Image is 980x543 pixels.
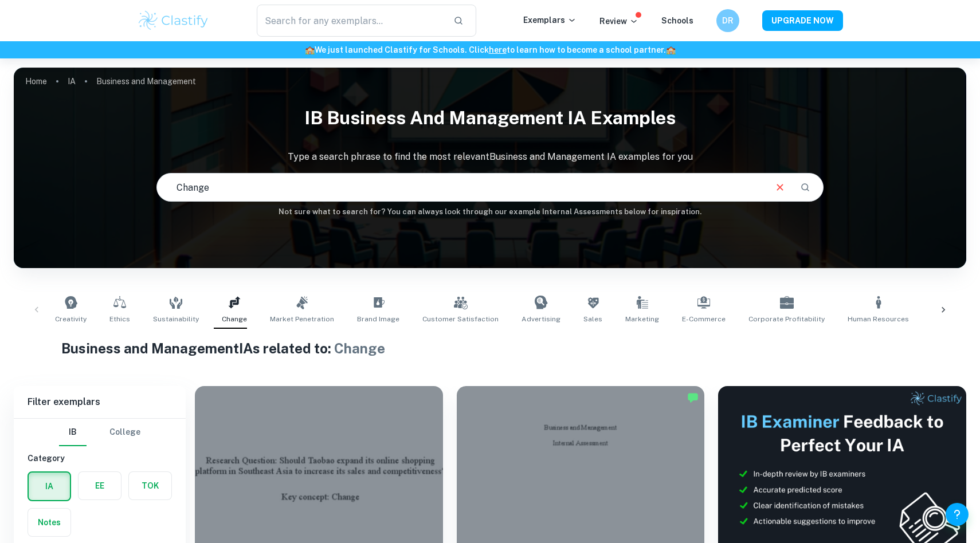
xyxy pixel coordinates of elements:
[769,176,791,198] button: Clear
[157,171,764,203] input: E.g. tech company expansion, marketing strategies, motivation theories...
[305,45,315,54] span: 🏫
[583,314,602,324] span: Sales
[14,386,186,418] h6: Filter exemplars
[748,314,825,324] span: Corporate Profitability
[762,10,843,31] button: UPGRADE NOW
[2,44,978,56] h6: We just launched Clastify for Schools. Click to learn how to become a school partner.
[599,15,638,27] p: Review
[687,392,699,403] img: Marked
[848,314,909,324] span: Human Resources
[489,45,507,54] a: here
[109,314,130,324] span: Ethics
[666,45,676,54] span: 🏫
[946,503,969,526] button: Help and Feedback
[96,75,196,88] p: Business and Management
[79,472,121,499] button: EE
[682,314,726,324] span: E-commerce
[625,314,659,324] span: Marketing
[153,314,199,324] span: Sustainability
[716,9,739,32] button: DR
[68,73,76,89] a: IA
[523,14,577,26] p: Exemplars
[28,452,172,465] h6: Category
[334,340,385,356] span: Change
[795,178,815,197] button: Search
[25,73,47,89] a: Home
[422,314,499,324] span: Customer Satisfaction
[257,5,444,37] input: Search for any exemplars...
[14,206,966,218] h6: Not sure what to search for? You can always look through our example Internal Assessments below f...
[222,314,247,324] span: Change
[129,472,171,499] button: TOK
[270,314,334,324] span: Market Penetration
[55,314,87,324] span: Creativity
[59,419,140,446] div: Filter type choice
[61,338,919,359] h1: Business and Management IAs related to:
[357,314,399,324] span: Brand Image
[109,419,140,446] button: College
[14,150,966,164] p: Type a search phrase to find the most relevant Business and Management IA examples for you
[29,473,70,500] button: IA
[59,419,87,446] button: IB
[14,100,966,136] h1: IB Business and Management IA examples
[137,9,210,32] img: Clastify logo
[522,314,560,324] span: Advertising
[661,16,693,25] a: Schools
[722,14,735,27] h6: DR
[28,509,70,536] button: Notes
